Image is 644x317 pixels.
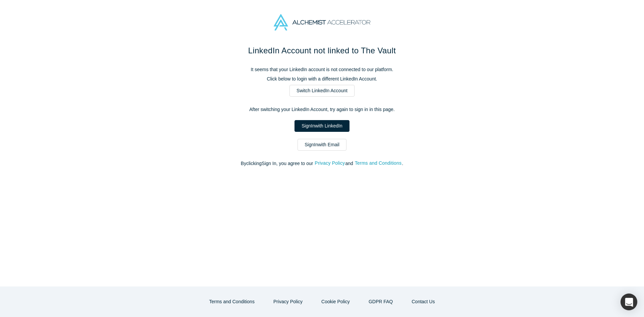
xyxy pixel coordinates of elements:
[314,159,345,167] button: Privacy Policy
[181,75,463,83] p: Click below to login with a different LinkedIn Account.
[181,66,463,73] p: It seems that your LinkedIn account is not connected to our platform.
[202,296,262,308] button: Terms and Conditions
[362,296,400,308] a: GDPR FAQ
[274,14,370,31] img: Alchemist Accelerator Logo
[181,45,463,57] h1: LinkedIn Account not linked to The Vault
[355,159,402,167] button: Terms and Conditions
[298,139,346,151] a: SignInwith Email
[405,296,442,308] a: Contact Us
[266,296,310,308] button: Privacy Policy
[294,120,349,132] a: SignInwith LinkedIn
[181,160,463,167] p: By clicking Sign In , you agree to our and .
[314,296,357,308] button: Cookie Policy
[181,106,463,113] p: After switching your LinkedIn Account, try again to sign in in this page.
[289,85,355,97] a: Switch LinkedIn Account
